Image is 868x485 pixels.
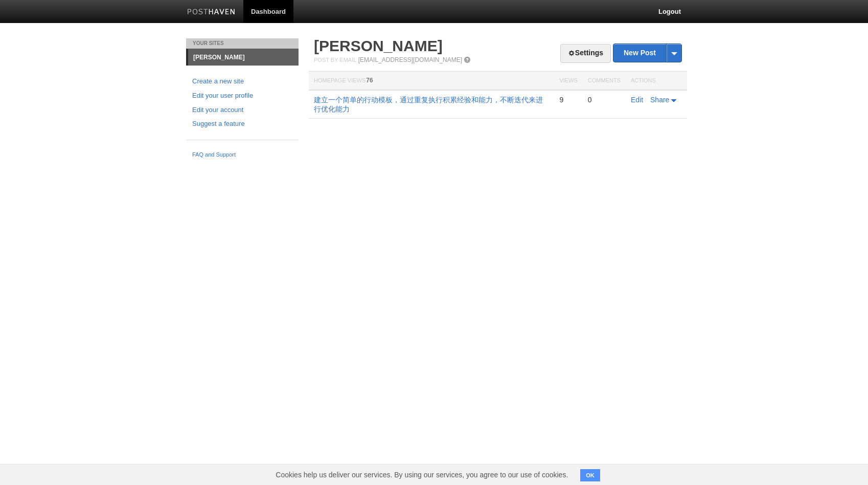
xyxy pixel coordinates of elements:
a: Edit [631,96,643,104]
span: Share [650,96,669,104]
a: Edit your account [192,105,292,116]
a: Edit your user profile [192,91,292,101]
a: Suggest a feature [192,119,292,129]
div: 0 [588,95,621,104]
th: Actions [626,72,687,91]
a: 建立一个简单的行动模板，通过重复执行积累经验和能力，不断迭代来进行优化能力 [314,96,543,113]
a: [EMAIL_ADDRESS][DOMAIN_NAME] [358,56,462,63]
th: Homepage Views [309,72,554,91]
span: 76 [366,77,373,84]
li: Your Sites [186,38,299,49]
th: Comments [583,72,626,91]
div: 9 [559,95,577,104]
a: [PERSON_NAME] [314,37,443,54]
button: OK [580,469,600,481]
a: Settings [560,44,611,63]
a: Create a new site [192,76,292,87]
span: Post by Email [314,57,356,63]
a: [PERSON_NAME] [188,49,299,65]
th: Views [554,72,582,91]
a: New Post [613,44,681,62]
img: Posthaven-bar [187,9,236,16]
a: FAQ and Support [192,150,292,160]
span: Cookies help us deliver our services. By using our services, you agree to our use of cookies. [265,465,578,485]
